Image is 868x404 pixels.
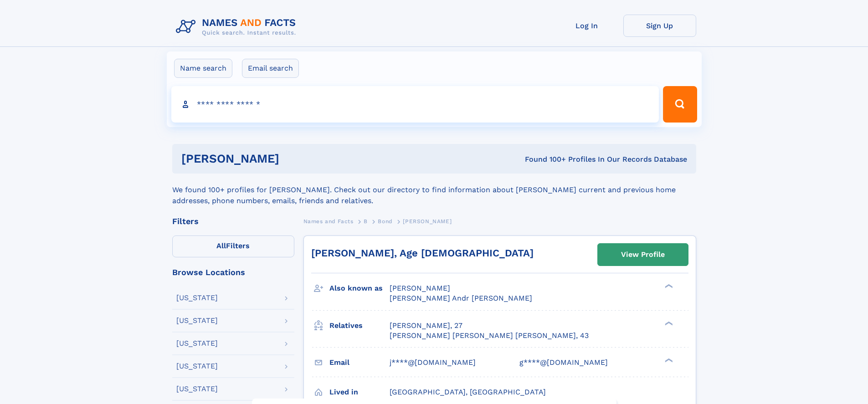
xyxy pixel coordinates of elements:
h3: Email [329,355,390,370]
input: search input [171,86,659,123]
h3: Lived in [329,384,390,400]
span: Bond [378,218,392,225]
button: Search Button [663,86,697,123]
div: View Profile [621,244,665,265]
div: Browse Locations [172,268,294,276]
a: Names and Facts [303,215,354,227]
span: All [216,241,226,250]
label: Filters [172,235,294,257]
div: [US_STATE] [176,317,218,324]
div: We found 100+ profiles for [PERSON_NAME]. Check out our directory to find information about [PERS... [172,174,696,206]
a: B [364,215,368,227]
span: [PERSON_NAME] [390,284,450,292]
img: Logo Names and Facts [172,15,303,39]
div: Filters [172,217,294,225]
a: Log In [550,15,623,37]
a: View Profile [598,244,688,266]
label: Name search [174,59,232,78]
div: [US_STATE] [176,385,218,393]
span: [PERSON_NAME] Andr [PERSON_NAME] [390,294,532,302]
span: B [364,218,368,225]
div: Found 100+ Profiles In Our Records Database [402,154,687,164]
span: [PERSON_NAME] [403,218,452,225]
a: Bond [378,215,392,227]
div: ❯ [663,357,673,363]
div: [US_STATE] [176,294,218,302]
span: [GEOGRAPHIC_DATA], [GEOGRAPHIC_DATA] [390,388,546,396]
label: Email search [242,59,299,78]
div: [US_STATE] [176,340,218,347]
a: [PERSON_NAME], 27 [390,321,462,331]
div: [US_STATE] [176,363,218,370]
h1: [PERSON_NAME] [181,153,402,164]
div: ❯ [663,320,673,326]
div: ❯ [663,283,673,289]
a: Sign Up [623,15,696,37]
h3: Also known as [329,281,390,296]
a: [PERSON_NAME] [PERSON_NAME] [PERSON_NAME], 43 [390,331,589,341]
h3: Relatives [329,318,390,333]
a: [PERSON_NAME], Age [DEMOGRAPHIC_DATA] [311,247,534,259]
